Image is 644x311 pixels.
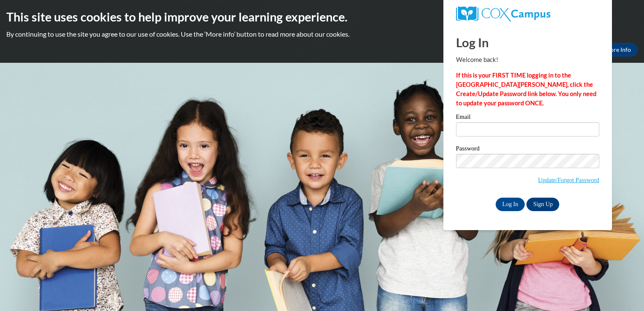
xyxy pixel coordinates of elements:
[456,114,599,122] label: Email
[456,145,599,154] label: Password
[6,29,638,39] p: By continuing to use the site you agree to our use of cookies. Use the ‘More info’ button to read...
[456,34,599,51] h1: Log In
[456,6,599,21] a: COX Campus
[496,198,525,211] input: Log In
[456,55,599,64] p: Welcome back!
[526,198,559,211] a: Sign Up
[456,72,596,107] strong: If this is your FIRST TIME logging in to the [GEOGRAPHIC_DATA][PERSON_NAME], click the Create/Upd...
[456,6,550,21] img: COX Campus
[598,43,638,56] a: More Info
[538,177,599,183] a: Update/Forgot Password
[6,8,638,25] h2: This site uses cookies to help improve your learning experience.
